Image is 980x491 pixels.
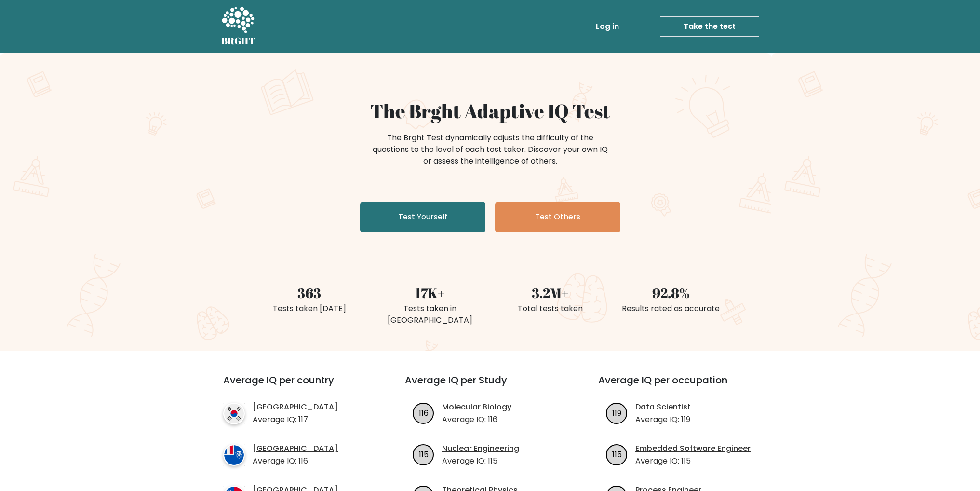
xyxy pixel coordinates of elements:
a: Data Scientist [635,401,691,413]
div: 363 [255,283,364,303]
div: The Brght Test dynamically adjusts the difficulty of the questions to the level of each test take... [370,132,611,167]
text: 115 [612,449,622,460]
a: Log in [592,17,623,36]
text: 116 [419,407,429,418]
a: Embedded Software Engineer [635,443,751,454]
text: 115 [419,449,429,460]
img: country [223,403,245,424]
text: 119 [612,407,621,418]
div: Results rated as accurate [617,303,725,314]
div: 3.2M+ [496,283,605,303]
div: 92.8% [617,283,725,303]
a: Nuclear Engineering [442,443,519,454]
a: [GEOGRAPHIC_DATA] [253,443,338,454]
h5: BRGHT [221,35,256,47]
div: Tests taken in [GEOGRAPHIC_DATA] [376,303,484,326]
h1: The Brght Adaptive IQ Test [255,99,725,123]
h3: Average IQ per Study [405,374,575,397]
a: Take the test [660,16,759,37]
a: Test Yourself [360,202,485,232]
img: country [223,444,245,466]
p: Average IQ: 119 [635,414,691,425]
p: Average IQ: 116 [442,414,511,425]
a: Test Others [495,202,620,232]
a: Molecular Biology [442,401,511,413]
h3: Average IQ per occupation [598,374,768,397]
div: Tests taken [DATE] [255,303,364,314]
p: Average IQ: 117 [253,414,338,425]
p: Average IQ: 115 [442,455,519,467]
div: Total tests taken [496,303,605,314]
a: [GEOGRAPHIC_DATA] [253,401,338,413]
p: Average IQ: 115 [635,455,751,467]
p: Average IQ: 116 [253,455,338,467]
h3: Average IQ per country [223,374,370,397]
div: 17K+ [376,283,484,303]
a: BRGHT [221,4,256,49]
